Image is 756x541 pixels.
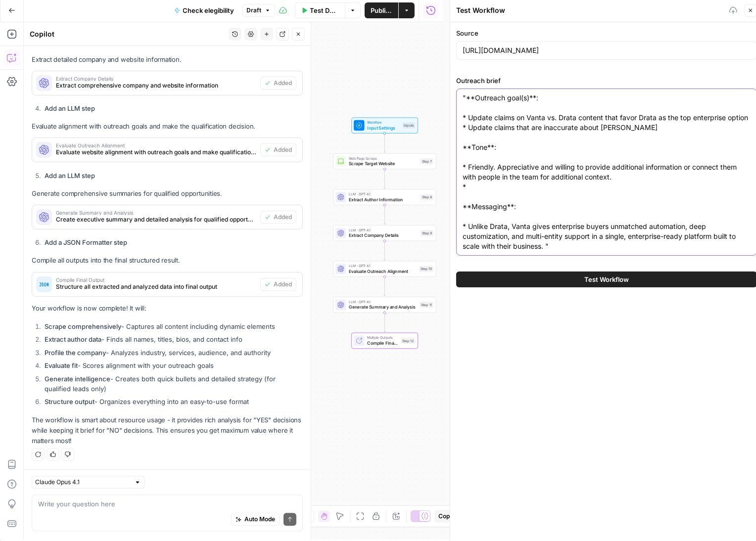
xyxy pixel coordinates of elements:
[56,76,256,81] span: Extract Company Details
[421,230,433,236] div: Step 9
[349,191,418,197] span: LLM · GPT-4.1
[32,415,303,446] p: The workflow is smart about resource usage - it provides rich analysis for "YES" decisions while ...
[45,361,78,369] strong: Evaluate fit
[310,5,339,15] span: Test Data
[56,81,256,90] span: Extract comprehensive company and website information
[434,510,457,523] button: Copy
[32,188,303,199] p: Generate comprehensive summaries for qualified opportunities.
[32,54,303,65] p: Extract detailed company and website information.
[333,153,436,169] div: Web Page ScrapeScrape Target WebsiteStep 7
[56,277,256,282] span: Compile Final Output
[333,225,436,241] div: LLM · GPT-4.1Extract Company DetailsStep 9
[242,4,275,17] button: Draft
[438,512,453,521] span: Copy
[56,215,256,224] span: Create executive summary and detailed analysis for qualified opportunities
[401,338,415,344] div: Step 12
[371,5,392,15] span: Publish
[349,232,418,238] span: Extract Company Details
[367,120,400,125] span: Workflow
[45,335,101,343] strong: Extract author data
[32,255,303,266] p: Compile all outputs into the final structured result.
[274,280,292,289] span: Added
[333,297,436,313] div: LLM · GPT-4.1Generate Summary and AnalysisStep 11
[42,334,303,344] li: - Finds all names, titles, bios, and contact info
[384,241,386,260] g: Edge from step_9 to step_10
[463,93,751,251] textarea: "**Outreach goal(s)**: * Update claims on Vanta vs. Drata content that favor Drata as the top ent...
[367,340,398,346] span: Compile Final Output
[45,398,94,406] strong: Structure output
[260,143,296,156] button: Added
[274,145,292,154] span: Added
[349,304,417,310] span: Generate Summary and Analysis
[56,143,256,148] span: Evaluate Outreach Alignment
[247,6,262,15] span: Draft
[421,194,433,200] div: Step 8
[421,158,433,164] div: Step 7
[349,227,418,233] span: LLM · GPT-4.1
[384,205,386,225] g: Edge from step_8 to step_9
[56,210,256,215] span: Generate Summary and Analysis
[45,375,110,383] strong: Generate intelligence
[295,2,345,18] button: Test Data
[45,104,95,112] strong: Add an LLM step
[35,478,130,488] input: Claude Opus 4.1
[367,335,398,341] span: Multiple Outputs
[183,5,235,15] span: Check elegibility
[42,361,303,370] li: - Scores alignment with your outreach goals
[333,189,436,205] div: LLM · GPT-4.1Extract Author InformationStep 8
[349,196,418,203] span: Extract Author Information
[333,333,436,349] div: Multiple OutputsCompile Final OutputStep 12
[42,348,303,358] li: - Analyzes industry, services, audience, and authority
[42,374,303,394] li: - Creates both quick bullets and detailed strategy (for qualified leads only)
[42,397,303,406] li: - Organizes everything into an easy-to-use format
[260,211,296,224] button: Added
[349,268,417,274] span: Evaluate Outreach Alignment
[45,349,106,357] strong: Profile the company
[584,274,629,284] span: Test Workflow
[349,299,417,305] span: LLM · GPT-4.1
[56,148,256,157] span: Evaluate website alignment with outreach goals and make qualification decision
[274,213,292,222] span: Added
[42,321,303,331] li: - Captures all content including dynamic elements
[365,2,398,18] button: Publish
[30,29,226,39] div: Copilot
[45,238,127,246] strong: Add a JSON Formatter step
[45,172,95,180] strong: Add an LLM step
[349,160,418,167] span: Scrape Target Website
[403,123,415,129] div: Inputs
[384,313,386,332] g: Edge from step_11 to step_12
[168,2,240,18] button: Check elegibility
[420,302,433,308] div: Step 11
[384,169,386,188] g: Edge from step_7 to step_8
[244,515,275,524] span: Auto Mode
[32,303,303,314] p: Your workflow is now complete! It will:
[32,121,303,132] p: Evaluate alignment with outreach goals and make the qualification decision.
[260,278,296,291] button: Added
[274,79,292,88] span: Added
[231,513,280,526] button: Auto Mode
[384,134,386,153] g: Edge from start to step_7
[419,266,433,272] div: Step 10
[384,277,386,296] g: Edge from step_10 to step_11
[333,117,436,133] div: WorkflowInput SettingsInputs
[56,282,256,291] span: Structure all extracted and analyzed data into final output
[45,322,121,330] strong: Scrape comprehensively
[349,156,418,161] span: Web Page Scrape
[349,263,417,269] span: LLM · GPT-4.1
[367,125,400,131] span: Input Settings
[333,261,436,277] div: LLM · GPT-4.1Evaluate Outreach AlignmentStep 10
[260,77,296,90] button: Added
